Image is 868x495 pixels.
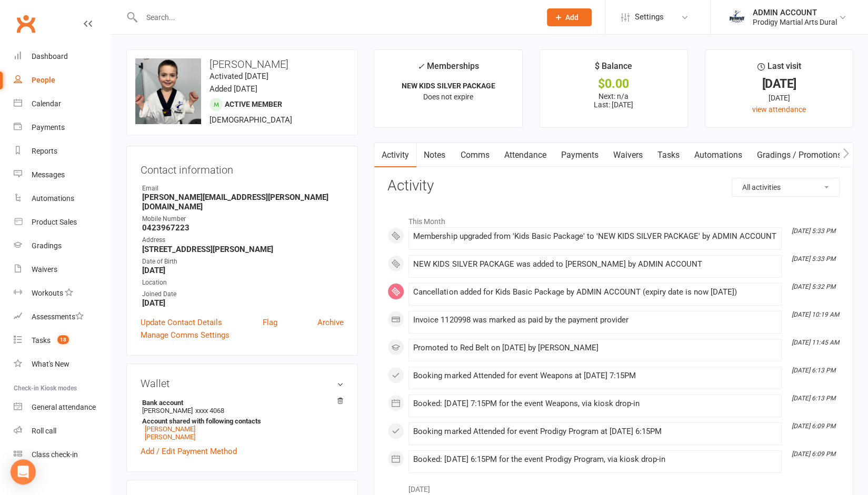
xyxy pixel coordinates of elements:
div: Joined Date [142,289,344,299]
strong: 0423967223 [142,223,344,233]
div: What's New [32,360,69,368]
div: Booking marked Attended for event Prodigy Program at [DATE] 6:15PM [413,427,777,436]
a: [PERSON_NAME] [145,425,195,433]
a: Product Sales [14,210,111,234]
a: [PERSON_NAME] [145,433,195,441]
div: Open Intercom Messenger [11,459,36,484]
a: What's New [14,352,111,376]
i: ✓ [417,62,424,72]
div: Mobile Number [142,214,344,224]
a: Add / Edit Payment Method [141,445,237,458]
li: [DATE] [387,478,840,495]
div: Payments [32,123,65,132]
a: Automations [686,143,749,167]
div: NEW KIDS SILVER PACKAGE was added to [PERSON_NAME] by ADMIN ACCOUNT [413,260,777,269]
div: Workouts [32,289,63,297]
div: Booking marked Attended for event Weapons at [DATE] 7:15PM [413,371,777,380]
a: Activity [374,143,416,167]
h3: Wallet [141,378,344,389]
li: [PERSON_NAME] [141,397,344,442]
span: xxxx 4068 [195,407,224,415]
a: General attendance kiosk mode [14,396,111,419]
div: Memberships [417,59,479,79]
div: Gradings [32,241,62,250]
div: Calendar [32,99,61,108]
img: thumb_image1686208220.png [726,7,747,28]
a: Automations [14,187,111,210]
div: Prodigy Martial Arts Dural [753,17,837,27]
a: Reports [14,139,111,163]
h3: [PERSON_NAME] [135,58,349,70]
input: Search... [138,10,533,25]
a: Payments [14,116,111,139]
div: Promoted to Red Belt on [DATE] by [PERSON_NAME] [413,344,777,352]
li: This Month [387,210,840,227]
i: [DATE] 10:19 AM [792,311,839,318]
a: Clubworx [13,11,39,37]
a: Comms [453,143,496,167]
a: Assessments [14,305,111,329]
div: Dashboard [32,52,68,60]
strong: [DATE] [142,298,344,308]
i: [DATE] 5:32 PM [792,283,835,290]
div: $0.00 [550,78,678,89]
a: Tasks [650,143,686,167]
a: Attendance [496,143,553,167]
a: Flag [263,316,277,329]
div: Assessments [32,312,84,321]
div: Email [142,184,344,194]
span: 18 [57,335,69,344]
a: Workouts [14,281,111,305]
div: Location [142,278,344,288]
div: Reports [32,147,57,155]
div: Automations [32,194,74,203]
i: [DATE] 5:33 PM [792,227,835,235]
i: [DATE] 11:45 AM [792,339,839,346]
a: Gradings [14,234,111,258]
div: Cancellation added for Kids Basic Package by ADMIN ACCOUNT (expiry date is now [DATE]) [413,288,777,297]
h3: Contact information [141,160,344,176]
div: Booked: [DATE] 6:15PM for the event Prodigy Program, via kiosk drop-in [413,455,777,464]
div: People [32,76,55,84]
span: [DEMOGRAPHIC_DATA] [209,115,292,125]
a: Waivers [14,258,111,281]
span: Does not expire [423,93,473,101]
a: Gradings / Promotions [749,143,849,167]
a: Update Contact Details [141,316,222,329]
i: [DATE] 6:09 PM [792,422,835,430]
button: Add [547,8,592,26]
a: Waivers [605,143,650,167]
strong: [DATE] [142,266,344,275]
div: Address [142,235,344,245]
a: Dashboard [14,45,111,68]
div: Tasks [32,336,51,345]
h3: Activity [387,178,840,194]
i: [DATE] 6:09 PM [792,450,835,458]
div: [DATE] [715,92,843,104]
img: image1693978533.png [135,58,201,124]
i: [DATE] 6:13 PM [792,367,835,374]
a: view attendance [752,105,806,114]
div: Product Sales [32,218,77,226]
div: [DATE] [715,78,843,89]
div: Booked: [DATE] 7:15PM for the event Weapons, via kiosk drop-in [413,399,777,408]
i: [DATE] 6:13 PM [792,395,835,402]
span: Settings [635,5,664,29]
div: Messages [32,170,65,179]
strong: [PERSON_NAME][EMAIL_ADDRESS][PERSON_NAME][DOMAIN_NAME] [142,193,344,211]
div: ADMIN ACCOUNT [753,8,837,17]
div: Date of Birth [142,257,344,267]
a: Tasks 18 [14,329,111,352]
time: Activated [DATE] [209,72,268,81]
div: Membership upgraded from 'Kids Basic Package' to 'NEW KIDS SILVER PACKAGE' by ADMIN ACCOUNT [413,232,777,241]
div: Last visit [757,59,801,78]
strong: [STREET_ADDRESS][PERSON_NAME] [142,245,344,254]
strong: NEW KIDS SILVER PACKAGE [401,82,495,90]
a: Manage Comms Settings [141,329,230,341]
span: Active member [225,100,282,108]
a: Class kiosk mode [14,443,111,467]
div: Invoice 1120998 was marked as paid by the payment provider [413,316,777,325]
a: Calendar [14,92,111,116]
time: Added [DATE] [209,84,257,94]
a: People [14,68,111,92]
